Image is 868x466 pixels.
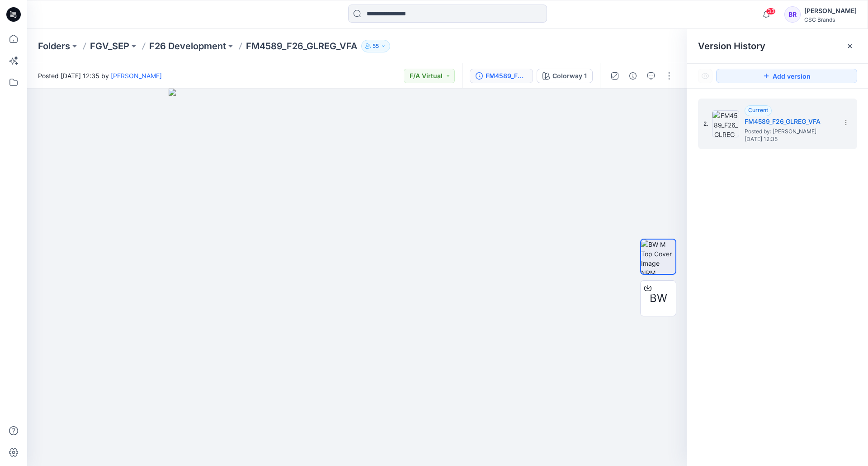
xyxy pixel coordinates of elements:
span: BW [650,290,667,306]
img: BW M Top Cover Image NRM [641,240,675,274]
img: FM4589_F26_GLREG_VFA [712,110,739,137]
div: BR [784,6,801,23]
span: Posted by: Bapu Ramachandra [745,127,835,136]
p: FM4589_F26_GLREG_VFA [246,40,358,52]
a: F26 Development [149,40,226,52]
h5: FM4589_F26_GLREG_VFA [745,116,835,127]
a: [PERSON_NAME] [111,72,162,80]
button: Show Hidden Versions [698,69,712,83]
span: 33 [766,8,776,15]
p: 55 [373,41,379,51]
button: 55 [361,40,390,52]
button: Details [626,69,640,83]
span: Version History [698,41,765,52]
span: Current [748,107,768,113]
a: Folders [38,40,70,52]
button: Close [846,42,854,50]
a: FGV_SEP [90,40,129,52]
span: [DATE] 12:35 [745,136,835,142]
button: FM4589_F26_GLREG_VFA [470,69,533,83]
div: FM4589_F26_GLREG_VFA [486,71,527,81]
div: Colorway 1 [552,71,587,81]
button: Colorway 1 [537,69,593,83]
div: [PERSON_NAME] [804,5,857,16]
span: Posted [DATE] 12:35 by [38,71,162,80]
div: CSC Brands [804,16,857,23]
span: 2. [703,120,708,128]
button: Add version [716,69,857,83]
img: eyJhbGciOiJIUzI1NiIsImtpZCI6IjAiLCJzbHQiOiJzZXMiLCJ0eXAiOiJKV1QifQ.eyJkYXRhIjp7InR5cGUiOiJzdG9yYW... [169,89,546,466]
